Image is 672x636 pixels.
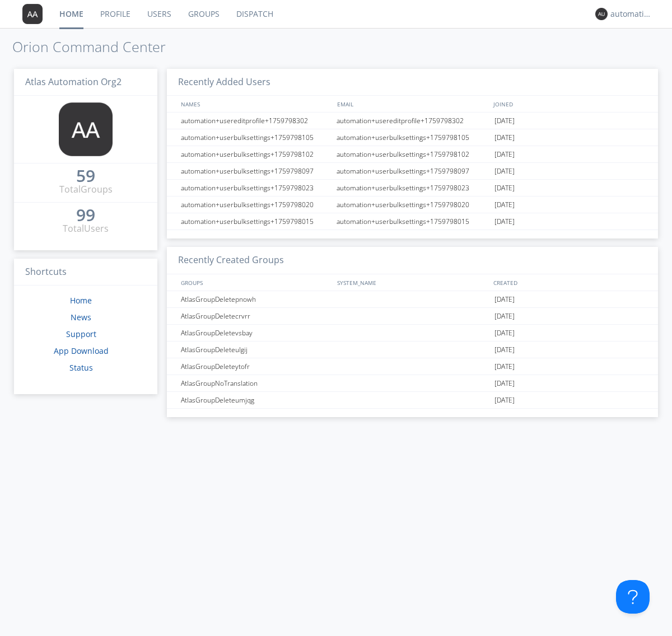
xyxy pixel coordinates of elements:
[178,358,333,375] div: AtlasGroupDeleteytofr
[334,129,492,146] div: automation+userbulksettings+1759798105
[76,170,95,181] div: 59
[178,274,332,291] div: GROUPS
[25,76,122,88] span: Atlas Automation Org2
[491,274,647,291] div: CREATED
[167,247,658,274] h3: Recently Created Groups
[70,295,92,306] a: Home
[494,213,515,230] span: [DATE]
[178,342,333,358] div: AtlasGroupDeleteulgij
[167,325,658,342] a: AtlasGroupDeletevsbay[DATE]
[178,180,333,196] div: automation+userbulksettings+1759798023
[494,375,515,392] span: [DATE]
[178,129,333,146] div: automation+userbulksettings+1759798105
[167,392,658,409] a: AtlasGroupDeleteumjqg[DATE]
[167,113,658,129] a: automation+usereditprofile+1759798302automation+usereditprofile+1759798302[DATE]
[178,308,333,324] div: AtlasGroupDeletecrvrr
[178,392,333,408] div: AtlasGroupDeleteumjqg
[167,163,658,180] a: automation+userbulksettings+1759798097automation+userbulksettings+1759798097[DATE]
[59,102,113,156] img: 373638.png
[610,8,652,20] div: automation+atlas+english0002+org2
[167,146,658,163] a: automation+userbulksettings+1759798102automation+userbulksettings+1759798102[DATE]
[178,96,332,112] div: NAMES
[494,113,515,129] span: [DATE]
[595,8,608,20] img: 373638.png
[334,197,492,213] div: automation+userbulksettings+1759798020
[494,197,515,213] span: [DATE]
[494,392,515,409] span: [DATE]
[334,274,491,291] div: SYSTEM_NAME
[167,358,658,375] a: AtlasGroupDeleteytofr[DATE]
[178,146,333,162] div: automation+userbulksettings+1759798102
[494,358,515,375] span: [DATE]
[491,96,647,112] div: JOINED
[167,342,658,358] a: AtlasGroupDeleteulgij[DATE]
[76,209,95,221] div: 99
[167,375,658,392] a: AtlasGroupNoTranslation[DATE]
[167,213,658,230] a: automation+userbulksettings+1759798015automation+userbulksettings+1759798015[DATE]
[334,146,492,162] div: automation+userbulksettings+1759798102
[167,197,658,213] a: automation+userbulksettings+1759798020automation+userbulksettings+1759798020[DATE]
[54,345,109,356] a: App Download
[494,180,515,197] span: [DATE]
[167,129,658,146] a: automation+userbulksettings+1759798105automation+userbulksettings+1759798105[DATE]
[494,342,515,358] span: [DATE]
[22,4,43,24] img: 373638.png
[334,96,491,112] div: EMAIL
[494,163,515,180] span: [DATE]
[167,308,658,325] a: AtlasGroupDeletecrvrr[DATE]
[178,113,333,129] div: automation+usereditprofile+1759798302
[494,325,515,342] span: [DATE]
[76,170,95,183] a: 59
[71,312,91,322] a: News
[178,213,333,230] div: automation+userbulksettings+1759798015
[494,129,515,146] span: [DATE]
[334,163,492,179] div: automation+userbulksettings+1759798097
[69,362,93,373] a: Status
[76,209,95,222] a: 99
[334,180,492,196] div: automation+userbulksettings+1759798023
[616,580,650,614] iframe: Toggle Customer Support
[63,222,109,235] div: Total Users
[14,259,157,286] h3: Shortcuts
[178,197,333,213] div: automation+userbulksettings+1759798020
[167,180,658,197] a: automation+userbulksettings+1759798023automation+userbulksettings+1759798023[DATE]
[494,308,515,325] span: [DATE]
[178,291,333,307] div: AtlasGroupDeletepnowh
[178,375,333,391] div: AtlasGroupNoTranslation
[66,329,96,339] a: Support
[59,183,113,196] div: Total Groups
[494,146,515,163] span: [DATE]
[178,163,333,179] div: automation+userbulksettings+1759798097
[334,213,492,230] div: automation+userbulksettings+1759798015
[167,69,658,96] h3: Recently Added Users
[494,291,515,308] span: [DATE]
[167,291,658,308] a: AtlasGroupDeletepnowh[DATE]
[178,325,333,341] div: AtlasGroupDeletevsbay
[334,113,492,129] div: automation+usereditprofile+1759798302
